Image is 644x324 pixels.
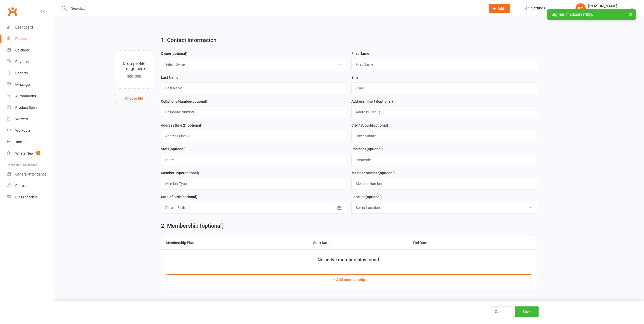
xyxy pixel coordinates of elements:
[7,169,54,180] a: General attendance kiosk mode
[531,3,545,14] span: Settings
[181,195,197,199] spang: (optional)
[7,79,54,90] a: Messages
[351,59,537,70] input: First Name
[7,45,54,56] a: Calendar
[161,249,537,270] td: No active memberships found.
[161,194,197,200] label: Date of Birth
[183,171,199,175] spang: (optional)
[7,113,54,125] a: Waivers
[15,151,34,155] div: What's New
[15,117,28,121] div: Waivers
[15,25,33,29] div: Dashboard
[7,125,54,136] a: Workouts
[161,99,207,104] label: Cellphone Number
[351,154,537,166] input: Postcode
[161,154,347,166] input: State
[7,56,54,67] a: Payments
[7,90,54,102] a: Automations
[351,178,537,190] input: Member Number
[309,236,408,249] th: Start Date
[7,33,54,45] a: People
[15,94,36,98] div: Automations
[161,170,199,176] label: Member Type
[7,136,54,148] a: Tasks
[408,236,501,249] th: End Date
[115,94,153,103] button: Choose file
[161,82,347,94] input: Last Name
[489,4,510,13] button: Add
[166,274,532,285] button: + Add membership
[372,123,388,127] spang: (optional)
[15,172,46,176] div: General attendance
[170,147,186,151] spang: (optional)
[15,60,31,64] div: Payments
[367,147,383,151] spang: (optional)
[489,306,512,317] button: Cancel
[588,4,618,8] div: [PERSON_NAME]
[67,5,482,12] input: Search...
[161,130,347,142] input: Address (line 2)
[576,3,586,13] div: KC
[351,123,388,128] label: City / Suburb
[6,5,19,18] a: Clubworx
[377,99,393,103] spang: (optional)
[191,99,207,103] spang: (optional)
[351,51,369,56] label: First Name
[161,223,224,229] h2: 2. Membership (optional)
[15,128,31,132] div: Workouts
[15,195,38,199] div: Class check-in
[186,123,202,127] spang: (optional)
[15,48,30,52] div: Calendar
[161,106,347,118] input: Cellphone Number
[15,105,37,110] div: Product Sales
[15,184,27,188] div: Roll call
[161,236,309,249] th: Membership Plan
[351,146,383,152] label: Postcode
[7,180,54,192] a: Roll call
[515,306,539,317] button: Save
[7,148,54,159] a: What's New1
[351,82,537,94] input: Email
[351,194,382,200] label: Location
[161,37,537,43] h2: 1. Contact Information
[379,171,395,175] spang: (optional)
[161,75,179,80] label: Last Name
[161,51,187,56] label: Owner
[171,51,187,56] spang: (optional)
[552,12,593,17] span: Signed in successfully.
[7,22,54,33] a: Dashboard
[15,140,24,144] div: Tasks
[351,75,361,80] label: Email
[36,151,40,155] span: 1
[161,123,202,128] label: Address (line 2)
[15,71,28,75] div: Reports
[351,106,537,118] input: Address (line 1)
[498,6,504,10] span: Add
[7,102,54,113] a: Product Sales
[351,130,537,142] input: City / Suburb
[588,8,618,13] div: Coastal Basketball
[626,9,635,20] button: ×
[15,83,31,87] div: Messages
[161,146,186,152] label: State
[15,37,27,41] div: People
[351,99,393,104] label: Address (line 1)
[351,170,395,176] label: Member Number
[366,195,382,199] spang: (optional)
[7,192,54,203] a: Class kiosk mode
[161,178,347,190] input: Member Type
[7,67,54,79] a: Reports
